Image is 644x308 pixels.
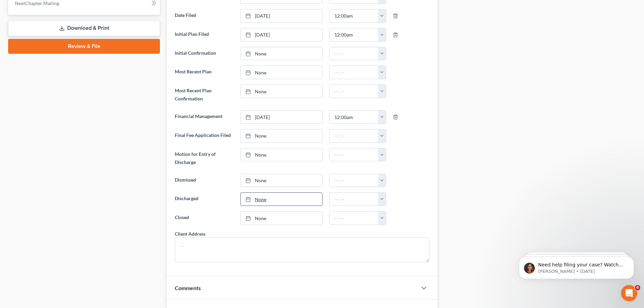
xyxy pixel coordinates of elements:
a: [DATE] [241,111,322,123]
label: Motion for Entry of Discharge [171,148,237,168]
a: None [241,129,322,142]
div: Client Address [175,230,206,237]
input: -- : -- [330,28,378,41]
input: -- : -- [330,129,378,142]
input: -- : -- [330,174,378,187]
span: Comments [175,285,201,291]
label: Date Filed [171,9,237,23]
input: -- : -- [330,111,378,123]
iframe: Intercom live chat [621,285,637,301]
a: None [241,47,322,60]
a: [DATE] [241,28,322,41]
label: Closed [171,211,237,225]
a: [DATE] [241,9,322,22]
input: -- : -- [330,85,378,98]
label: Financial Management [171,110,237,124]
label: Dismissed [171,174,237,187]
input: -- : -- [330,212,378,224]
a: None [241,66,322,79]
a: None [241,174,322,187]
input: -- : -- [330,9,378,22]
span: NextChapter Mailing [15,0,59,6]
p: Message from Katie, sent 6d ago [29,26,117,32]
label: Initial Plan Filed [171,28,237,42]
a: None [241,148,322,161]
a: Review & File [8,39,160,54]
label: Discharged [171,192,237,206]
a: Download & Print [8,20,160,36]
label: Initial Confirmation [171,47,237,61]
label: Most Recent Plan Confirmation [171,85,237,105]
input: -- : -- [330,148,378,161]
label: Final Fee Application Filed [171,129,237,143]
a: None [241,85,322,98]
span: Need help filing your case? Watch this video! Still need help? Here are two articles with instruc... [29,20,116,65]
iframe: Intercom notifications message [509,242,644,290]
input: -- : -- [330,66,378,79]
label: Most Recent Plan [171,66,237,79]
a: None [241,193,322,206]
input: -- : -- [330,47,378,60]
a: None [241,212,322,224]
span: 6 [635,285,640,290]
input: -- : -- [330,193,378,206]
